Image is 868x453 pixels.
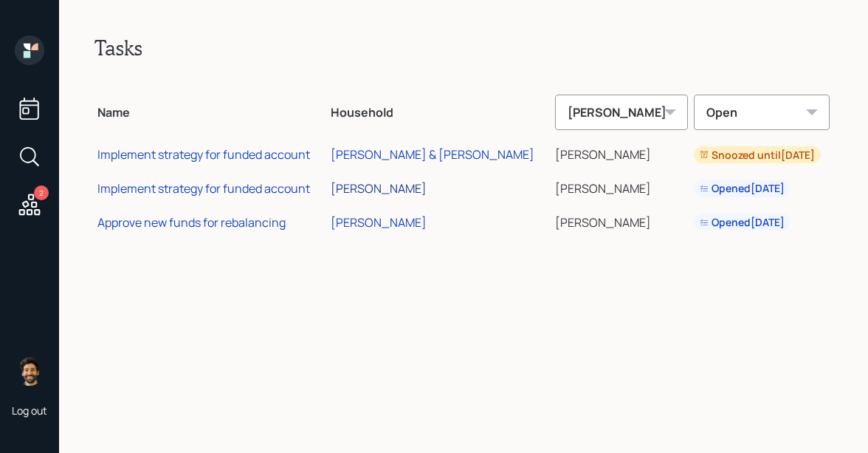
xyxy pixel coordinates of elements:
[694,95,830,130] div: Open
[555,95,688,130] div: [PERSON_NAME]
[331,146,534,163] div: [PERSON_NAME] & [PERSON_NAME]
[552,203,691,237] td: [PERSON_NAME]
[700,148,815,163] div: Snoozed until [DATE]
[331,180,427,197] div: [PERSON_NAME]
[328,84,551,136] th: Household
[94,84,328,136] th: Name
[97,180,310,197] div: Implement strategy for funded account
[15,356,44,386] img: eric-schwartz-headshot.png
[700,181,785,196] div: Opened [DATE]
[97,214,286,231] div: Approve new funds for rebalancing
[700,215,785,230] div: Opened [DATE]
[94,35,833,61] h2: Tasks
[97,146,310,163] div: Implement strategy for funded account
[331,214,427,231] div: [PERSON_NAME]
[552,169,691,203] td: [PERSON_NAME]
[552,136,691,170] td: [PERSON_NAME]
[34,185,49,200] div: 2
[12,403,47,418] div: Log out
